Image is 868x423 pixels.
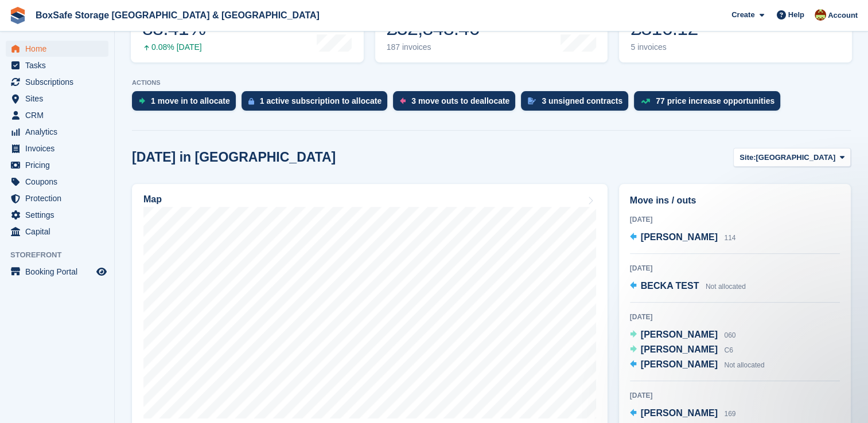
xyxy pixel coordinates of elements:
span: Analytics [25,124,94,140]
a: menu [6,224,108,240]
span: [PERSON_NAME] [641,232,718,242]
a: menu [6,91,108,107]
div: [DATE] [630,263,840,273]
h2: Map [143,194,162,205]
span: 114 [724,234,735,242]
a: Preview store [95,265,108,279]
div: 187 invoices [387,42,480,52]
a: menu [6,41,108,57]
a: 3 unsigned contracts [521,91,634,116]
a: BECKA TEST Not allocated [630,279,746,294]
span: C6 [724,346,733,354]
div: 3 move outs to deallocate [411,96,509,105]
span: Invoices [25,140,94,156]
a: 77 price increase opportunities [634,91,786,116]
div: 1 active subscription to allocate [260,96,382,105]
a: menu [6,190,108,206]
span: Site: [739,152,756,163]
span: [PERSON_NAME] [641,344,718,354]
a: 3 move outs to deallocate [393,91,521,116]
a: [PERSON_NAME] C6 [630,343,733,358]
a: [PERSON_NAME] 114 [630,230,736,245]
span: 169 [724,410,735,418]
a: menu [6,264,108,280]
a: 1 move in to allocate [132,91,242,116]
img: active_subscription_to_allocate_icon-d502201f5373d7db506a760aba3b589e785aa758c864c3986d89f69b8ff3... [248,97,254,105]
div: 0.08% [DATE] [142,42,205,52]
span: Subscriptions [25,74,94,90]
a: menu [6,140,108,156]
a: menu [6,74,108,90]
button: Site: [GEOGRAPHIC_DATA] [733,148,851,167]
div: 1 move in to allocate [151,96,230,105]
span: Pricing [25,157,94,173]
a: menu [6,124,108,140]
div: 3 unsigned contracts [542,96,622,105]
span: Account [828,10,858,21]
span: Capital [25,224,94,240]
a: [PERSON_NAME] Not allocated [630,358,765,373]
div: [DATE] [630,390,840,401]
a: menu [6,157,108,173]
span: Tasks [25,57,94,73]
img: move_ins_to_allocate_icon-fdf77a2bb77ea45bf5b3d319d69a93e2d87916cf1d5bf7949dd705db3b84f3ca.svg [139,97,145,104]
span: Settings [25,207,94,223]
span: [GEOGRAPHIC_DATA] [756,152,835,163]
span: CRM [25,107,94,123]
span: [PERSON_NAME] [641,330,718,339]
span: Create [731,9,754,21]
a: [PERSON_NAME] 169 [630,406,736,421]
span: 060 [724,331,735,339]
img: Kim [815,9,826,21]
img: stora-icon-8386f47178a22dfd0bd8f6a31ec36ba5ce8667c1dd55bd0f319d3a0aa187defe.svg [9,7,26,24]
h2: [DATE] in [GEOGRAPHIC_DATA] [132,150,336,165]
span: Protection [25,190,94,206]
div: 77 price increase opportunities [656,96,774,105]
a: menu [6,207,108,223]
span: Storefront [10,249,114,261]
a: 1 active subscription to allocate [242,91,393,116]
div: [DATE] [630,312,840,322]
img: contract_signature_icon-13c848040528278c33f63329250d36e43548de30e8caae1d1a13099fd9432cc5.svg [528,97,536,104]
a: menu [6,107,108,123]
a: menu [6,174,108,190]
span: Booking Portal [25,264,94,280]
a: BoxSafe Storage [GEOGRAPHIC_DATA] & [GEOGRAPHIC_DATA] [31,6,324,25]
div: [DATE] [630,214,840,225]
span: Help [788,9,804,21]
p: ACTIONS [132,79,851,87]
span: Not allocated [706,283,746,291]
span: Coupons [25,174,94,190]
span: BECKA TEST [641,281,699,291]
a: menu [6,57,108,73]
img: price_increase_opportunities-93ffe204e8149a01c8c9dc8f82e8f89637d9d84a8eef4429ea346261dce0b2c0.svg [641,99,650,104]
span: [PERSON_NAME] [641,408,718,418]
span: [PERSON_NAME] [641,359,718,369]
h2: Move ins / outs [630,194,840,207]
span: Sites [25,91,94,107]
div: 5 invoices [630,42,709,52]
img: move_outs_to_deallocate_icon-f764333ba52eb49d3ac5e1228854f67142a1ed5810a6f6cc68b1a99e826820c5.svg [400,97,406,104]
a: [PERSON_NAME] 060 [630,328,736,343]
span: Home [25,41,94,57]
span: Not allocated [724,361,764,369]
